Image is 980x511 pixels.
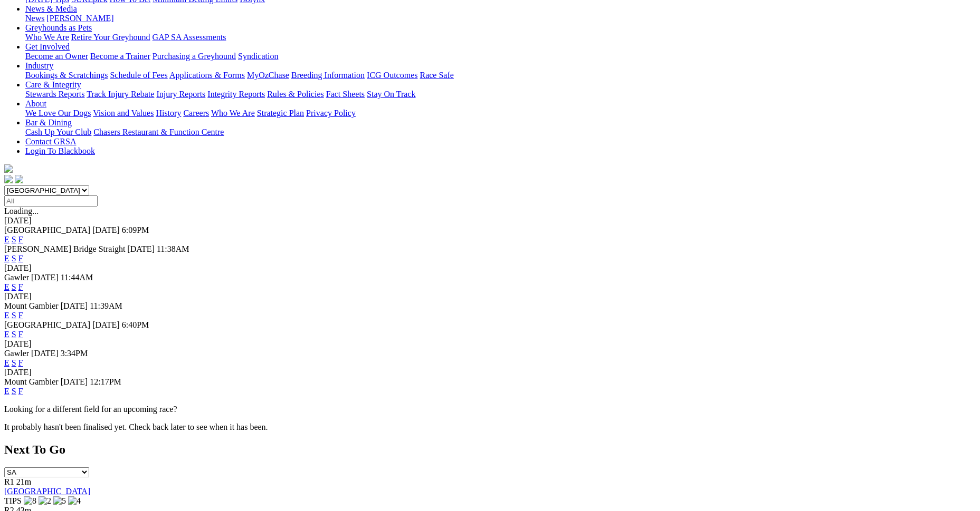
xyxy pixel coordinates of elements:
a: Injury Reports [156,90,205,99]
span: 12:17PM [90,377,121,386]
a: S [12,235,16,244]
a: News & Media [25,4,77,13]
span: Loading... [4,207,39,215]
a: F [18,282,23,291]
a: E [4,254,9,263]
span: [PERSON_NAME] Bridge Straight [4,244,125,253]
a: Cash Up Your Club [25,127,91,136]
a: F [18,311,23,320]
a: Who We Are [25,33,69,42]
a: F [18,330,23,339]
a: E [4,330,9,339]
a: S [12,358,16,367]
div: [DATE] [4,292,976,301]
a: Careers [183,109,209,117]
div: [DATE] [4,216,976,225]
span: [DATE] [61,301,88,310]
a: Race Safe [420,71,453,80]
span: [DATE] [61,377,88,386]
a: We Love Our Dogs [25,109,91,117]
span: 6:09PM [122,225,149,234]
a: Syndication [238,52,278,61]
a: E [4,387,9,396]
img: 5 [53,496,66,506]
a: F [18,358,23,367]
span: 11:44AM [61,273,93,282]
div: Greyhounds as Pets [25,33,976,42]
a: F [18,235,23,244]
a: Track Injury Rebate [87,90,154,99]
a: Vision and Values [93,109,154,117]
span: [DATE] [92,320,120,329]
div: [DATE] [4,368,976,377]
a: Chasers Restaurant & Function Centre [93,127,224,136]
span: [GEOGRAPHIC_DATA] [4,320,90,329]
span: TIPS [4,496,22,505]
img: twitter.svg [15,175,23,183]
a: Strategic Plan [257,109,304,117]
a: Fact Sheets [326,90,365,99]
span: 11:39AM [90,301,122,310]
a: Breeding Information [291,71,365,80]
a: Bookings & Scratchings [25,71,108,80]
a: [GEOGRAPHIC_DATA] [4,487,90,496]
a: Integrity Reports [207,90,265,99]
a: News [25,14,44,23]
a: F [18,254,23,263]
img: 8 [24,496,36,506]
a: Become a Trainer [90,52,150,61]
partial: It probably hasn't been finalised yet. Check back later to see when it has been. [4,422,268,431]
a: Who We Are [211,109,255,117]
a: Industry [25,61,53,70]
a: Stewards Reports [25,90,84,99]
a: GAP SA Assessments [153,33,226,42]
a: Stay On Track [367,90,415,99]
a: Become an Owner [25,52,88,61]
a: E [4,282,9,291]
div: Industry [25,71,976,80]
span: Gawler [4,349,29,358]
a: Get Involved [25,42,70,51]
img: 2 [39,496,51,506]
a: S [12,282,16,291]
a: Schedule of Fees [110,71,167,80]
div: Get Involved [25,52,976,61]
img: logo-grsa-white.png [4,164,13,173]
a: E [4,235,9,244]
div: Bar & Dining [25,127,976,137]
span: 21m [16,477,31,486]
a: S [12,330,16,339]
h2: Next To Go [4,443,976,457]
a: ICG Outcomes [367,71,417,80]
div: Care & Integrity [25,90,976,99]
div: News & Media [25,14,976,23]
a: E [4,358,9,367]
a: Rules & Policies [267,90,324,99]
a: MyOzChase [247,71,289,80]
a: S [12,311,16,320]
a: History [156,109,181,117]
div: [DATE] [4,263,976,273]
a: F [18,387,23,396]
div: About [25,109,976,118]
span: Gawler [4,273,29,282]
span: [DATE] [31,273,59,282]
a: Bar & Dining [25,118,72,127]
img: facebook.svg [4,175,13,183]
span: Mount Gambier [4,301,59,310]
p: Looking for a different field for an upcoming race? [4,405,976,414]
a: Applications & Forms [169,71,245,80]
span: 6:40PM [122,320,149,329]
span: [DATE] [127,244,155,253]
a: Purchasing a Greyhound [153,52,236,61]
div: [DATE] [4,339,976,349]
span: R1 [4,477,14,486]
a: E [4,311,9,320]
a: S [12,254,16,263]
a: S [12,387,16,396]
a: [PERSON_NAME] [46,14,113,23]
a: Care & Integrity [25,80,81,89]
span: [DATE] [92,225,120,234]
a: Contact GRSA [25,137,76,146]
span: [GEOGRAPHIC_DATA] [4,225,90,234]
